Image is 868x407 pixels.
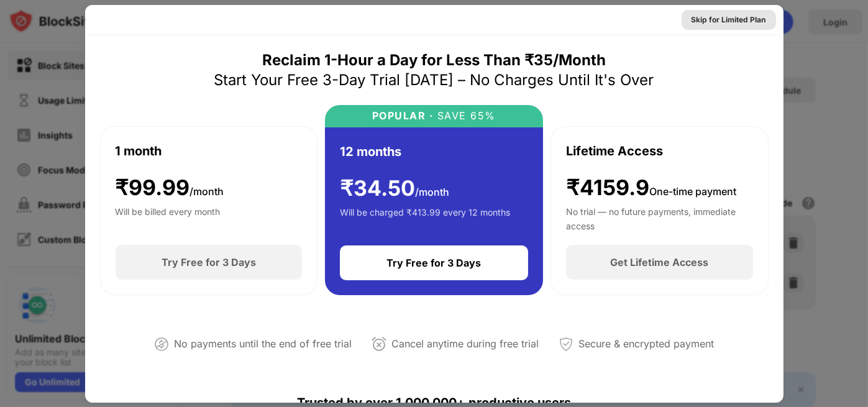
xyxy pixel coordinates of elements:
[372,337,386,352] img: cancel-anytime
[190,185,224,198] span: /month
[116,142,162,160] div: 1 month
[610,256,708,268] div: Get Lifetime Access
[162,256,256,268] div: Try Free for 3 Days
[649,185,736,198] span: One-time payment
[559,337,573,352] img: secured-payment
[116,205,221,230] div: Will be billed every month
[154,337,169,352] img: not-paying
[387,257,482,269] div: Try Free for 3 Days
[578,335,714,353] div: Secure & encrypted payment
[340,206,510,231] div: Will be charged ₹413.99 every 12 months
[434,110,496,122] div: SAVE 65%
[116,175,224,201] div: ₹ 99.99
[391,335,539,353] div: Cancel anytime during free trial
[566,142,663,160] div: Lifetime Access
[340,176,449,201] div: ₹ 34.50
[692,14,766,26] div: Skip for Limited Plan
[566,205,753,230] div: No trial — no future payments, immediate access
[174,335,352,353] div: No payments until the end of free trial
[415,186,449,198] span: /month
[262,50,606,70] div: Reclaim 1-Hour a Day for Less Than ₹35/Month
[372,110,434,122] div: POPULAR ·
[214,70,654,90] div: Start Your Free 3-Day Trial [DATE] – No Charges Until It's Over
[340,142,401,161] div: 12 months
[566,175,736,201] div: ₹4159.9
